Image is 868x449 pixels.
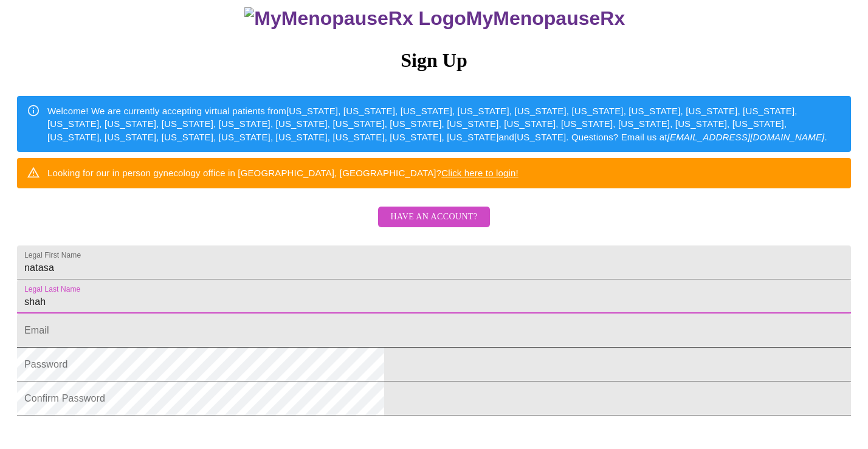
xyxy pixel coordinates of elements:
img: MyMenopauseRx Logo [244,7,466,30]
a: Click here to login! [441,168,518,178]
div: Welcome! We are currently accepting virtual patients from [US_STATE], [US_STATE], [US_STATE], [US... [47,100,841,148]
h3: Sign Up [17,49,851,72]
h3: MyMenopauseRx [19,7,852,30]
div: Looking for our in person gynecology office in [GEOGRAPHIC_DATA], [GEOGRAPHIC_DATA]? [47,162,518,184]
span: Have an account? [390,210,477,225]
button: Have an account? [378,207,489,228]
a: Have an account? [375,219,492,230]
em: [EMAIL_ADDRESS][DOMAIN_NAME] [667,132,825,142]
